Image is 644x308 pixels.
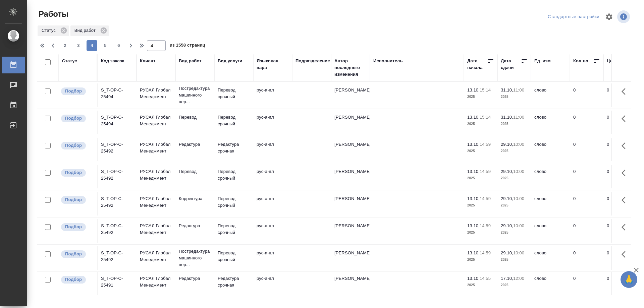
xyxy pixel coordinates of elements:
p: 2025 [501,256,528,263]
p: 13.10, [467,115,480,120]
p: 2025 [501,121,528,127]
button: 🙏 [621,271,637,288]
p: 15:14 [480,115,491,120]
td: [PERSON_NAME] [331,138,370,161]
p: 13.10, [467,276,480,281]
p: Редактура срочная [218,141,250,155]
p: РУСАЛ Глобал Менеджмент [140,250,172,263]
p: РУСАЛ Глобал Менеджмент [140,168,172,182]
div: S_T-OP-C-25491 [101,275,133,289]
div: Вид услуги [218,58,243,64]
span: Посмотреть информацию [617,10,631,23]
button: Здесь прячутся важные кнопки [618,192,634,208]
td: рус-англ [253,111,292,134]
td: слово [531,219,570,243]
button: Здесь прячутся важные кнопки [618,219,634,235]
p: 2025 [501,229,528,236]
td: 0 [570,272,603,295]
div: Языковая пара [257,58,289,71]
p: Вид работ [74,27,98,34]
p: Статус [42,27,58,34]
p: 12:00 [513,276,524,281]
td: рус-англ [253,192,292,215]
div: S_T-OP-C-25492 [101,168,133,182]
p: 11:00 [513,115,524,120]
p: 11:00 [513,87,524,93]
div: Дата начала [467,58,487,71]
td: рус-англ [253,246,292,270]
p: 14:55 [480,276,491,281]
p: 29.10, [501,250,513,255]
p: РУСАЛ Глобал Менеджмент [140,195,172,209]
p: 13.10, [467,250,480,255]
div: Исполнитель [373,58,403,64]
div: Можно подбирать исполнителей [60,195,94,204]
p: 14:59 [480,196,491,201]
p: Перевод срочный [218,250,250,263]
div: Вид работ [179,58,202,64]
td: [PERSON_NAME] [331,192,370,215]
p: Перевод срочный [218,223,250,236]
td: рус-англ [253,272,292,295]
p: 2025 [501,282,528,289]
div: Можно подбирать исполнителей [60,250,94,259]
td: слово [531,111,570,134]
td: 0 [603,138,637,161]
td: [PERSON_NAME] [331,111,370,134]
div: Код заказа [101,58,124,64]
button: Здесь прячутся важные кнопки [618,165,634,181]
p: 15:14 [480,87,491,93]
p: Постредактура машинного пер... [179,248,211,268]
td: слово [531,246,570,270]
td: 0 [570,83,603,107]
p: Подбор [65,224,82,230]
div: Можно подбирать исполнителей [60,168,94,177]
p: Перевод [179,114,211,121]
td: [PERSON_NAME] [331,246,370,270]
td: слово [531,138,570,161]
td: слово [531,272,570,295]
button: Здесь прячутся важные кнопки [618,83,634,100]
span: Работы [37,9,68,19]
button: Здесь прячутся важные кнопки [618,138,634,154]
p: 2025 [501,202,528,209]
p: Подбор [65,196,82,203]
button: 5 [100,40,111,51]
p: 29.10, [501,196,513,201]
p: 14:59 [480,142,491,147]
td: 0 [603,165,637,188]
td: 0 [570,111,603,134]
p: Редактура срочная [218,275,250,289]
td: 0 [570,165,603,188]
p: 13.10, [467,142,480,147]
td: рус-англ [253,83,292,107]
td: 0 [570,138,603,161]
p: 10:00 [513,250,524,255]
div: Кол-во [573,58,588,64]
td: [PERSON_NAME] [331,165,370,188]
td: 0 [570,219,603,243]
p: 2025 [501,148,528,155]
p: Перевод срочный [218,195,250,209]
p: 13.10, [467,87,480,93]
td: [PERSON_NAME] [331,272,370,295]
p: 29.10, [501,169,513,174]
div: Можно подбирать исполнителей [60,141,94,150]
td: слово [531,165,570,188]
div: Цена [607,58,618,64]
button: Здесь прячутся важные кнопки [618,272,634,288]
td: 0 [603,272,637,295]
p: 14:59 [480,250,491,255]
td: рус-англ [253,219,292,243]
span: из 1558 страниц [170,41,205,51]
td: [PERSON_NAME] [331,83,370,107]
p: Редактура [179,223,211,229]
p: 13.10, [467,223,480,228]
p: 13.10, [467,169,480,174]
p: 2025 [467,94,494,100]
div: Вид работ [70,25,109,36]
p: 14:59 [480,169,491,174]
button: 6 [113,40,124,51]
p: Перевод срочный [218,168,250,182]
p: 2025 [467,121,494,127]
